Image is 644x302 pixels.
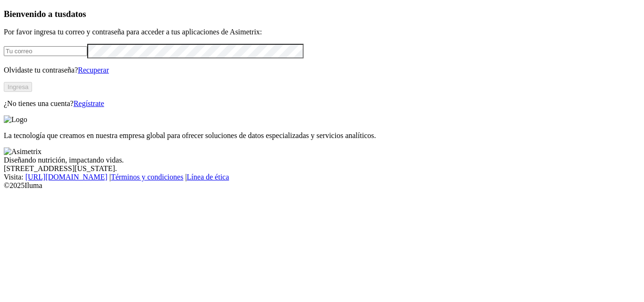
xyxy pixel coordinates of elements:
div: Visita : | | [4,173,640,181]
img: Asimetrix [4,147,41,156]
div: [STREET_ADDRESS][US_STATE]. [4,164,640,173]
span: datos [66,9,86,19]
input: Tu correo [4,46,87,56]
p: La tecnología que creamos en nuestra empresa global para ofrecer soluciones de datos especializad... [4,131,640,140]
a: Términos y condiciones [111,173,183,181]
a: [URL][DOMAIN_NAME] [25,173,107,181]
h3: Bienvenido a tus [4,9,640,19]
img: Logo [4,115,27,124]
div: Diseñando nutrición, impactando vidas. [4,156,640,164]
a: Regístrate [74,99,104,107]
p: Por favor ingresa tu correo y contraseña para acceder a tus aplicaciones de Asimetrix: [4,28,640,36]
button: Ingresa [4,82,32,92]
p: ¿No tienes una cuenta? [4,99,640,108]
div: © 2025 Iluma [4,181,640,190]
p: Olvidaste tu contraseña? [4,66,640,74]
a: Línea de ética [187,173,229,181]
a: Recuperar [78,66,109,74]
